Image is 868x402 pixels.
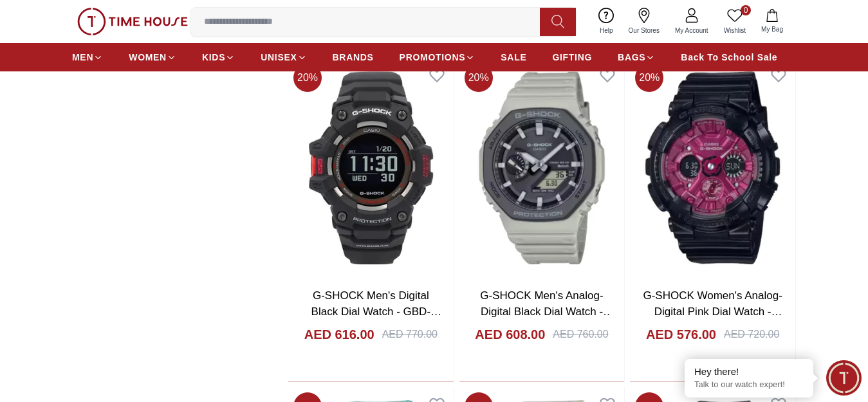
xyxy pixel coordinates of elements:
span: 0 [741,5,751,15]
h4: AED 616.00 [304,325,374,343]
span: My Bag [756,24,788,34]
a: SALE [501,46,526,69]
a: Back To School Sale [681,46,777,69]
span: BRANDS [333,51,374,64]
span: Help [595,26,618,35]
a: BAGS [618,46,655,69]
span: GIFTING [552,51,592,64]
p: Talk to our watch expert! [694,379,804,390]
span: 20 % [293,64,322,92]
a: MEN [72,46,103,69]
a: G-SHOCK Men's Analog-Digital Black Dial Watch - GA-B2100LUU-5ADR [480,289,614,334]
div: Hey there! [694,365,804,378]
a: BRANDS [333,46,374,69]
span: 20 % [635,64,663,92]
a: Help [592,5,621,38]
span: SALE [501,51,526,64]
span: Back To School Sale [681,51,777,64]
img: G-SHOCK Men's Analog-Digital Black Dial Watch - GA-B2100LUU-5ADR [459,59,625,277]
span: Wishlist [719,26,751,35]
img: ... [77,8,188,35]
div: AED 720.00 [724,327,779,342]
span: BAGS [618,51,645,64]
span: MEN [72,51,93,64]
a: G-SHOCK Men's Digital Black Dial Watch - GBD-100-1DR [311,289,441,334]
span: PROMOTIONS [400,51,466,64]
img: G-SHOCK Women's Analog-Digital Pink Dial Watch - GMA-S120RB-1ADR [630,59,795,277]
h4: AED 608.00 [475,325,545,343]
button: My Bag [753,6,791,37]
a: WOMEN [129,46,176,69]
span: WOMEN [129,51,167,64]
div: AED 770.00 [382,327,438,342]
span: KIDS [202,51,225,64]
img: G-SHOCK Men's Digital Black Dial Watch - GBD-100-1DR [288,59,454,277]
a: GIFTING [552,46,592,69]
span: UNISEX [261,51,297,64]
a: PROMOTIONS [400,46,476,69]
span: 20 % [465,64,493,92]
a: KIDS [202,46,235,69]
a: 0Wishlist [716,5,753,38]
a: UNISEX [261,46,306,69]
div: Chat Widget [826,360,862,396]
a: Our Stores [621,5,667,38]
span: My Account [670,26,714,35]
a: G-SHOCK Women's Analog-Digital Pink Dial Watch - GMA-S120RB-1ADR [643,289,782,334]
h4: AED 576.00 [646,325,716,343]
div: AED 760.00 [553,327,608,342]
span: Our Stores [623,26,665,35]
